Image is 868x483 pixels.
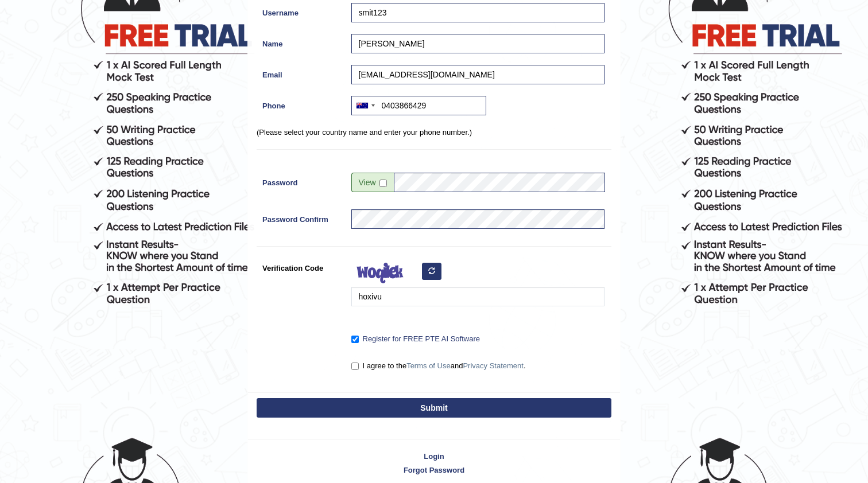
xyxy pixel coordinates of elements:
[351,363,359,370] input: I agree to theTerms of UseandPrivacy Statement.
[379,180,387,187] input: Show/Hide Password
[248,465,620,476] a: Forgot Password
[352,96,378,115] div: Australia: +61
[351,336,359,343] input: Register for FREE PTE AI Software
[406,361,451,370] a: Terms of Use
[257,173,346,188] label: Password
[351,96,486,115] input: +61 412 345 678
[463,361,524,370] a: Privacy Statement
[257,258,346,274] label: Verification Code
[257,34,346,49] label: Name
[257,3,346,18] label: Username
[257,127,611,138] p: (Please select your country name and enter your phone number.)
[257,398,611,418] button: Submit
[351,360,526,372] label: I agree to the and .
[351,333,480,345] label: Register for FREE PTE AI Software
[257,209,346,225] label: Password Confirm
[257,96,346,111] label: Phone
[257,65,346,80] label: Email
[248,451,620,462] a: Login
